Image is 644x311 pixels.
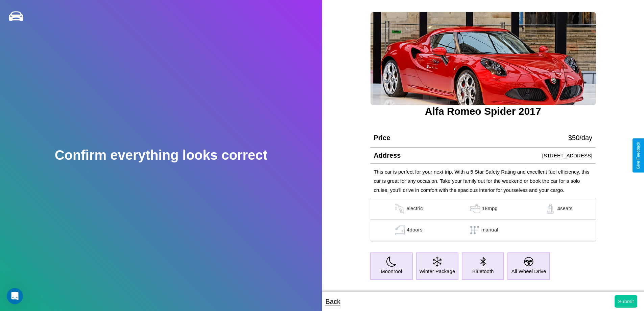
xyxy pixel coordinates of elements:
[481,225,498,235] p: manual
[374,167,592,195] p: This car is perfect for your next trip. With a 5 Star Safety Rating and excellent fuel efficiency...
[381,267,402,276] p: Moonroof
[393,225,407,235] img: gas
[370,106,596,117] h3: Alfa Romeo Spider 2017
[406,204,423,214] p: electric
[393,204,406,214] img: gas
[557,204,572,214] p: 4 seats
[472,267,494,276] p: Bluetooth
[482,204,498,214] p: 18 mpg
[568,132,592,144] p: $ 50 /day
[374,134,390,142] h4: Price
[636,142,641,169] div: Give Feedback
[374,152,401,159] h4: Address
[542,151,592,160] p: [STREET_ADDRESS]
[419,267,455,276] p: Winter Package
[615,295,637,308] button: Submit
[468,204,482,214] img: gas
[7,288,23,304] iframe: Intercom live chat
[55,148,267,163] h2: Confirm everything looks correct
[544,204,557,214] img: gas
[511,267,546,276] p: All Wheel Drive
[407,225,423,235] p: 4 doors
[370,198,596,241] table: simple table
[326,295,340,308] p: Back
